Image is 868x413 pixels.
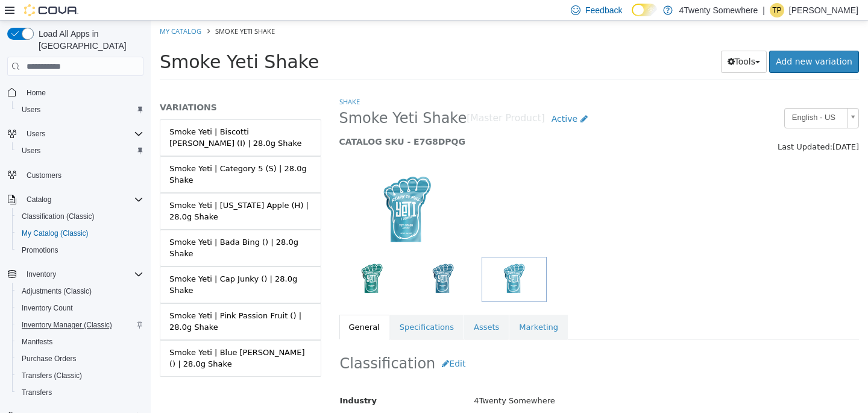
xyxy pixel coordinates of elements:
[12,142,148,159] button: Users
[17,335,143,349] span: Manifests
[22,168,66,183] a: Customers
[189,146,324,236] img: 150
[2,125,148,142] button: Users
[2,83,148,101] button: Home
[627,122,682,131] span: Last Updated:
[2,191,148,208] button: Catalog
[189,294,239,320] a: General
[401,93,427,103] span: Active
[9,81,171,92] h5: VARIATIONS
[789,3,858,17] p: [PERSON_NAME]
[22,127,50,141] button: Users
[12,101,148,118] button: Users
[585,4,622,16] span: Feedback
[17,385,57,400] a: Transfers
[618,30,708,52] a: Add new variation
[316,93,394,103] small: [Master Product]
[17,301,78,315] a: Inventory Count
[22,303,73,313] span: Inventory Count
[2,166,148,184] button: Customers
[22,192,143,207] span: Catalog
[22,267,61,282] button: Inventory
[27,171,61,180] span: Customers
[17,385,143,400] span: Transfers
[9,6,51,15] a: My Catalog
[22,105,40,115] span: Users
[189,376,227,385] span: Industry
[19,142,161,166] div: Smoke Yeti | Category 5 (S) | 28.0g Shake
[22,84,143,99] span: Home
[189,77,209,86] a: Shake
[632,4,657,16] input: Dark Mode
[17,368,143,383] span: Transfers (Classic)
[22,267,143,282] span: Inventory
[189,89,316,107] span: Smoke Yeti Shake
[770,3,784,17] div: Tyler Pallotta
[634,87,708,108] a: English - US
[12,384,148,401] button: Transfers
[22,388,52,397] span: Transfers
[189,332,708,355] h2: Classification
[27,129,45,139] span: Users
[17,143,143,158] span: Users
[12,317,148,333] button: Inventory Manager (Classic)
[772,3,781,17] span: TP
[17,102,143,117] span: Users
[285,332,321,355] button: Edit
[313,294,358,320] a: Assets
[22,127,143,141] span: Users
[12,333,148,350] button: Manifests
[22,212,95,221] span: Classification (Classic)
[12,242,148,259] button: Promotions
[17,226,143,241] span: My Catalog (Classic)
[17,352,81,366] a: Purchase Orders
[22,229,89,238] span: My Catalog (Classic)
[12,225,148,242] button: My Catalog (Classic)
[17,143,45,158] a: Users
[12,208,148,225] button: Classification (Classic)
[22,245,58,255] span: Promotions
[17,209,99,224] a: Classification (Classic)
[359,294,417,320] a: Marketing
[570,30,617,52] button: Tools
[763,3,765,17] p: |
[12,300,148,317] button: Inventory Count
[189,116,574,127] h5: CATALOG SKU - E7G8DPQG
[17,102,45,117] a: Users
[17,335,57,349] a: Manifests
[682,122,708,131] span: [DATE]
[17,318,143,332] span: Inventory Manager (Classic)
[27,195,51,204] span: Catalog
[17,368,87,383] a: Transfers (Classic)
[12,283,148,300] button: Adjustments (Classic)
[12,367,148,384] button: Transfers (Classic)
[239,294,313,320] a: Specifications
[634,88,692,107] span: English - US
[19,179,161,203] div: Smoke Yeti | [US_STATE] Apple (H) | 28.0g Shake
[22,86,51,100] a: Home
[64,6,124,15] span: Smoke Yeti Shake
[12,350,148,367] button: Purchase Orders
[17,226,93,241] a: My Catalog (Classic)
[17,284,143,298] span: Adjustments (Classic)
[22,192,56,207] button: Catalog
[17,284,96,298] a: Adjustments (Classic)
[24,4,78,16] img: Cova
[22,320,112,330] span: Inventory Manager (Classic)
[17,243,143,257] span: Promotions
[22,286,92,296] span: Adjustments (Classic)
[17,301,143,315] span: Inventory Count
[27,270,56,279] span: Inventory
[19,253,161,276] div: Smoke Yeti | Cap Junky () | 28.0g Shake
[22,168,143,183] span: Customers
[19,326,161,350] div: Smoke Yeti | Blue [PERSON_NAME] () | 28.0g Shake
[34,28,143,52] span: Load All Apps in [GEOGRAPHIC_DATA]
[27,88,46,98] span: Home
[19,216,161,239] div: Smoke Yeti | Bada Bing () | 28.0g Shake
[17,243,63,257] a: Promotions
[19,106,161,129] div: Smoke Yeti | Biscotti [PERSON_NAME] (I) | 28.0g Shake
[22,354,77,364] span: Purchase Orders
[22,337,52,347] span: Manifests
[17,318,117,332] a: Inventory Manager (Classic)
